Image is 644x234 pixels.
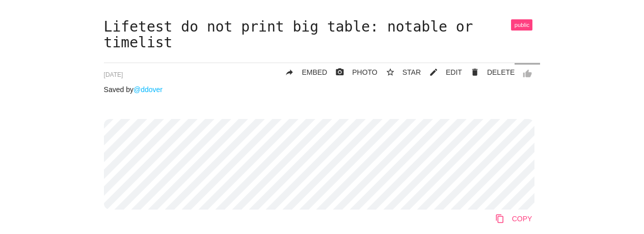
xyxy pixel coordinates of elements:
a: replyEMBED [277,63,327,81]
span: EDIT [446,68,462,76]
span: STAR [403,68,421,76]
a: photo_cameraPHOTO [327,63,378,81]
i: reply [285,63,294,81]
i: delete [470,63,479,81]
i: star_border [386,63,395,81]
p: Saved by [104,85,541,94]
a: mode_editEDIT [421,63,462,81]
span: DELETE [487,68,515,76]
a: @ddover [133,85,163,94]
span: EMBED [302,68,327,76]
span: PHOTO [352,68,378,76]
button: star_borderSTAR [378,63,421,81]
h1: Lifetest do not print big table: notable or timelist [104,19,541,51]
i: content_copy [495,210,504,228]
a: Copy to Clipboard [487,210,541,228]
a: Delete Post [462,63,515,81]
i: photo_camera [335,63,344,81]
i: mode_edit [429,63,438,81]
span: [DATE] [104,71,123,78]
